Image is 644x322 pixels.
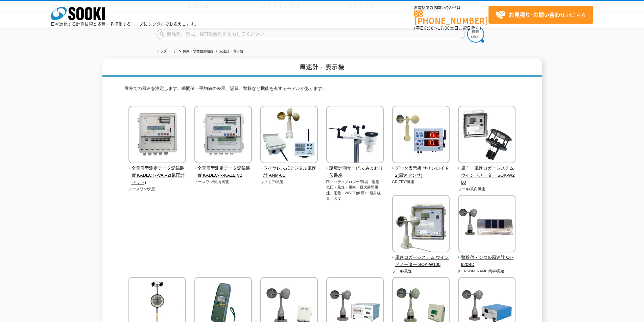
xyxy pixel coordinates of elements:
[157,49,177,53] a: トップページ
[128,158,186,186] a: 全天候型測定データ記録装置 KADEC R-VA V2(気圧計セット)
[438,25,450,31] span: 17:30
[124,85,520,96] p: 屋外での風速を測定します。瞬間値・平均値の表示、記録、警報など機能を有するモデルがあります。
[260,165,318,179] span: ワイヤレス式デジタル風速計 ANM-01
[326,179,384,201] p: ITbookテクノロジー/気温・湿度・気圧・風速・風向・最大瞬間風速・雨量・WBGT(簡易)・紫外線量・照度
[458,254,516,268] span: 警報付デジタル風速計 OT-920BD
[128,165,186,186] span: 全天候型測定データ記録装置 KADEC R-VA V2(気圧計セット)
[414,10,488,24] a: [PHONE_NUMBER]
[326,106,384,165] img: 環境計測サービス みまわり伝書鳩
[392,248,450,268] a: 風速ロガーシステム ウインドメーター SOK-W100
[260,106,318,165] img: ワイヤレス式デジタル風速計 ANM-01
[392,179,450,185] p: GRIFFY/風速
[458,158,516,186] a: 風向・風速ロガーシステム ウインドメーター SOK-W200
[509,10,566,19] strong: お見積り･お問い合わせ
[194,158,252,179] a: 全天候型測定データ記録装置 KADEC-R-KAZE V2
[495,10,586,20] span: はこちら
[183,49,213,53] a: 気象・水文観測機器
[467,26,484,43] img: btn_search.png
[128,106,186,165] img: 全天候型測定データ記録装置 KADEC R-VA V2(気圧計セット)
[326,158,384,179] a: 環境計測サービス みまわり伝書鳩
[128,186,186,192] p: ノースワン/気圧
[51,22,199,26] p: 日々進化する計測技術と多種・多様化するニーズにレンタルでお応えします。
[424,25,434,31] span: 8:50
[458,268,516,274] p: [PERSON_NAME]商事/風速
[414,6,488,10] span: お電話でのお問い合わせは
[458,106,516,165] img: 風向・風速ロガーシステム ウインドメーター SOK-W200
[458,165,516,186] span: 風向・風速ロガーシステム ウインドメーター SOK-W200
[194,179,252,185] p: ノースワン/風向風速
[414,25,481,31] span: (平日 ～ 土日、祝日除く)
[392,165,450,179] span: データ表示板 サインロイド2(風速センサ)
[392,158,450,179] a: データ表示板 サインロイド2(風速センサ)
[392,254,450,268] span: 風速ロガーシステム ウインドメーター SOK-W100
[260,158,318,179] a: ワイヤレス式デジタル風速計 ANM-01
[392,195,450,254] img: 風速ロガーシステム ウインドメーター SOK-W100
[392,268,450,274] p: ソーキ/風速
[214,48,243,55] li: 風速計・表示機
[392,106,450,165] img: データ表示板 サインロイド2(風速センサ)
[102,58,542,77] h1: 風速計・表示機
[194,106,252,165] img: 全天候型測定データ記録装置 KADEC-R-KAZE V2
[326,165,384,179] span: 環境計測サービス みまわり伝書鳩
[260,179,318,185] p: ツクモア/風速
[194,165,252,179] span: 全天候型測定データ記録装置 KADEC-R-KAZE V2
[488,6,593,24] a: お見積り･お問い合わせはこちら
[458,195,516,254] img: 警報付デジタル風速計 OT-920BD
[458,186,516,192] p: ソーキ/風向風速
[157,29,465,39] input: 商品名、型式、NETIS番号を入力してください
[458,248,516,268] a: 警報付デジタル風速計 OT-920BD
